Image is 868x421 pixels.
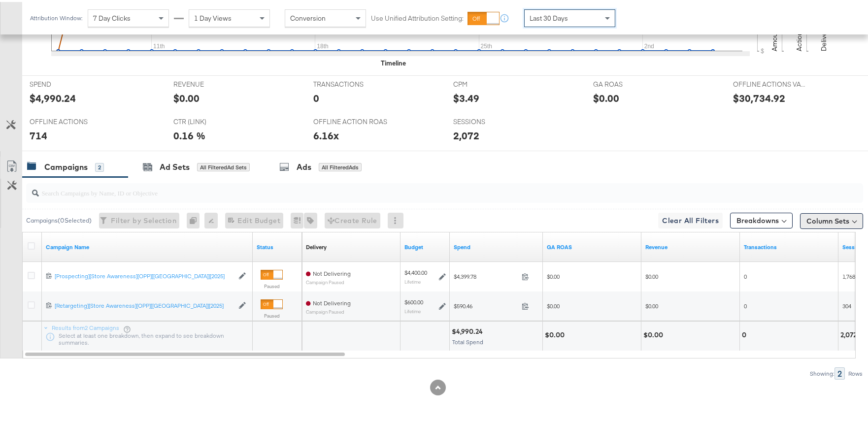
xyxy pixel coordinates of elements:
text: Amount (USD) [770,6,779,49]
span: Last 30 Days [530,12,568,21]
div: 2,072 [453,127,479,141]
a: Your campaign name. [46,241,249,249]
span: $590.46 [454,300,518,308]
div: $600.00 [404,296,423,304]
div: 0 [742,328,749,338]
div: $4,400.00 [404,267,427,275]
div: 0 [187,211,204,227]
sub: Campaign Paused [306,278,351,283]
a: Transaction Revenue - The total sale revenue (excluding shipping and tax) of the transaction [645,241,736,249]
a: [Prospecting][Store Awareness][OPP][[GEOGRAPHIC_DATA]][2025] [55,270,234,279]
div: All Filtered Ad Sets [197,161,250,170]
div: [Retargeting][Store Awareness][OPP][[GEOGRAPHIC_DATA]][2025] [55,300,234,308]
sub: Lifetime [404,277,421,283]
span: 0 [744,300,747,308]
span: 304 [842,300,851,308]
span: $4,399.78 [454,271,518,278]
span: 1,768 [842,271,855,278]
span: CTR (LINK) [173,115,247,125]
span: SESSIONS [453,115,527,125]
span: Conversion [290,12,326,21]
div: 0.16 % [173,127,205,141]
div: Campaigns ( 0 Selected) [26,214,92,223]
button: Clear All Filters [658,211,723,227]
a: The maximum amount you're willing to spend on your ads, on average each day or over the lifetime ... [404,241,446,249]
div: 0 [313,89,319,103]
div: Ad Sets [160,160,190,171]
span: $0.00 [547,300,560,308]
div: $30,734.92 [733,89,785,103]
sub: Campaign Paused [306,307,351,313]
div: 6.16x [313,127,339,141]
label: Paused [261,281,283,288]
div: $0.00 [545,328,568,338]
span: $0.00 [645,300,658,308]
a: The total amount spent to date. [454,241,539,249]
div: Delivery [306,241,327,249]
div: Rows [848,368,863,375]
span: SPEND [30,78,103,87]
sub: Lifetime [404,306,421,312]
text: Delivery [819,24,828,49]
div: $0.00 [173,89,200,103]
div: 2 [835,365,845,378]
span: REVENUE [173,78,247,87]
text: Actions [795,26,803,49]
span: GA ROAS [593,78,667,87]
a: Transactions - The total number of transactions [744,241,835,249]
span: OFFLINE ACTIONS VALUE [733,78,807,87]
input: Search Campaigns by Name, ID or Objective [39,177,787,196]
button: Column Sets [800,211,863,227]
span: $0.00 [547,271,560,278]
span: CPM [453,78,527,87]
div: 2,072 [840,328,860,338]
button: Breakdowns [730,211,793,227]
span: OFFLINE ACTION ROAS [313,115,387,125]
a: GA roas [547,241,637,249]
span: 1 Day Views [194,12,232,21]
div: $4,990.24 [452,325,486,334]
span: TRANSACTIONS [313,78,387,87]
span: Total Spend [452,336,483,344]
div: $0.00 [643,328,666,338]
div: $3.49 [453,89,479,103]
span: OFFLINE ACTIONS [30,115,103,125]
div: $0.00 [593,89,619,103]
label: Use Unified Attribution Setting: [371,12,464,21]
span: $0.00 [645,271,658,278]
div: Showing: [809,368,835,375]
span: Not Delivering [313,297,351,305]
div: Campaigns [44,160,88,171]
span: Not Delivering [313,268,351,275]
div: All Filtered Ads [319,161,362,170]
a: [Retargeting][Store Awareness][OPP][[GEOGRAPHIC_DATA]][2025] [55,300,234,308]
div: Ads [297,160,311,171]
a: Shows the current state of your Ad Campaign. [257,241,298,249]
div: 714 [30,127,47,141]
a: Reflects the ability of your Ad Campaign to achieve delivery based on ad states, schedule and bud... [306,241,327,249]
div: Attribution Window: [30,13,83,20]
span: 0 [744,271,747,278]
div: 2 [95,161,104,170]
span: Clear All Filters [662,213,719,225]
div: $4,990.24 [30,89,76,103]
label: Paused [261,311,283,317]
div: Timeline [381,57,406,66]
span: 7 Day Clicks [93,12,131,21]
